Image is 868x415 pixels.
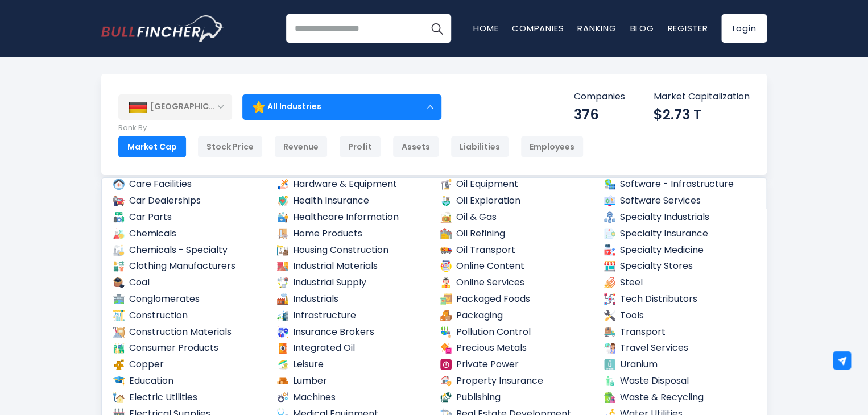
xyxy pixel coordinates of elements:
[439,292,593,306] a: Packaged Foods
[439,391,593,405] a: Publishing
[603,210,757,225] a: Specialty Industrials
[339,136,381,157] div: Profit
[112,210,266,225] a: Car Parts
[439,259,593,273] a: Online Content
[667,22,708,34] a: Register
[439,243,593,258] a: Oil Transport
[654,106,750,123] div: $2.73 T
[603,194,757,208] a: Software Services
[112,276,266,290] a: Coal
[439,177,593,192] a: Oil Equipment
[439,358,593,372] a: Private Power
[197,136,263,157] div: Stock Price
[603,391,757,405] a: Waste & Recycling
[423,14,451,43] button: Search
[473,22,498,34] a: Home
[276,194,429,208] a: Health Insurance
[276,259,429,273] a: Industrial Materials
[603,243,757,258] a: Specialty Medicine
[276,210,429,225] a: Healthcare Information
[439,276,593,290] a: Online Services
[721,14,767,43] a: Login
[520,136,584,157] div: Employees
[276,243,429,258] a: Housing Construction
[439,194,593,208] a: Oil Exploration
[118,136,186,157] div: Market Cap
[603,227,757,241] a: Specialty Insurance
[603,309,757,323] a: Tools
[112,309,266,323] a: Construction
[276,177,429,192] a: Hardware & Equipment
[112,374,266,388] a: Education
[118,123,584,133] p: Rank By
[574,106,625,123] div: 376
[603,259,757,273] a: Specialty Stores
[654,91,750,103] p: Market Capitalization
[112,292,266,306] a: Conglomerates
[574,91,625,103] p: Companies
[439,309,593,323] a: Packaging
[603,177,757,192] a: Software - Infrastructure
[242,94,441,120] div: All Industries
[112,358,266,372] a: Copper
[276,391,429,405] a: Machines
[112,259,266,273] a: Clothing Manufacturers
[603,374,757,388] a: Waste Disposal
[392,136,439,157] div: Assets
[276,341,429,355] a: Integrated Oil
[276,374,429,388] a: Lumber
[276,325,429,339] a: Insurance Brokers
[512,22,564,34] a: Companies
[112,177,266,192] a: Care Facilities
[118,94,232,119] div: [GEOGRAPHIC_DATA]
[276,227,429,241] a: Home Products
[276,276,429,290] a: Industrial Supply
[630,22,654,34] a: Blog
[603,325,757,339] a: Transport
[439,325,593,339] a: Pollution Control
[276,358,429,372] a: Leisure
[603,358,757,372] a: Uranium
[112,391,266,405] a: Electric Utilities
[276,292,429,306] a: Industrials
[450,136,509,157] div: Liabilities
[603,341,757,355] a: Travel Services
[439,374,593,388] a: Property Insurance
[439,210,593,225] a: Oil & Gas
[101,15,224,42] img: Bullfincher logo
[603,292,757,306] a: Tech Distributors
[274,136,328,157] div: Revenue
[439,341,593,355] a: Precious Metals
[101,15,224,42] a: Go to homepage
[577,22,616,34] a: Ranking
[112,341,266,355] a: Consumer Products
[603,276,757,290] a: Steel
[112,243,266,258] a: Chemicals - Specialty
[439,227,593,241] a: Oil Refining
[112,194,266,208] a: Car Dealerships
[112,227,266,241] a: Chemicals
[276,309,429,323] a: Infrastructure
[112,325,266,339] a: Construction Materials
